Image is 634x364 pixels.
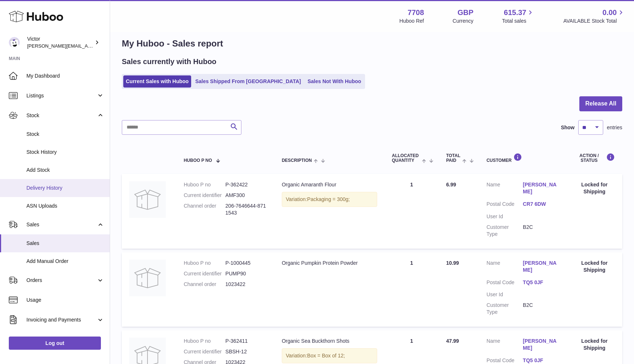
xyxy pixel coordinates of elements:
dd: P-362422 [225,181,267,188]
div: Variation: [282,348,377,363]
span: 615.37 [504,8,526,18]
span: Listings [26,92,96,99]
span: Packaging = 300g; [307,196,350,202]
span: 0.00 [602,8,617,18]
img: no-photo.jpg [129,181,166,218]
button: Release All [579,96,622,111]
dt: Name [487,260,523,275]
dt: Huboo P no [184,260,226,267]
td: 1 [385,252,439,327]
dt: Huboo P no [184,181,226,188]
dt: User Id [487,291,523,298]
div: Locked for Shipping [574,181,615,195]
div: Variation: [282,192,377,207]
dd: B2C [523,224,559,238]
a: Log out [9,337,101,350]
dt: Channel order [184,203,226,216]
div: Customer [487,153,559,163]
dt: Huboo P no [184,338,226,345]
span: Box = Box of 12; [307,353,345,359]
span: Stock [26,112,96,119]
dt: Current identifier [184,348,226,355]
dt: User Id [487,213,523,220]
span: Description [282,158,312,163]
div: Organic Sea Buckthorn Shots [282,338,377,345]
label: Show [561,124,575,131]
span: Sales [26,240,104,247]
div: Victor [27,36,93,49]
span: My Dashboard [26,73,104,79]
dt: Postal Code [487,279,523,288]
span: Stock [26,131,104,138]
div: Organic Pumpkin Protein Powder [282,260,377,267]
a: [PERSON_NAME] [523,338,559,352]
strong: GBP [458,8,473,18]
a: CR7 6DW [523,201,559,208]
dd: AMF300 [225,192,267,199]
div: Currency [453,18,474,25]
span: Add Stock [26,167,104,174]
span: Add Manual Order [26,258,104,265]
span: Total sales [502,18,535,25]
h2: Sales currently with Huboo [122,57,216,67]
dd: 206-7646644-8711543 [225,203,267,216]
dt: Channel order [184,281,226,288]
dt: Name [487,338,523,353]
a: [PERSON_NAME] [523,181,559,195]
img: no-photo.jpg [129,260,166,296]
span: Sales [26,221,96,228]
span: Huboo P no [184,158,212,163]
span: Orders [26,277,96,284]
span: ASN Uploads [26,203,104,209]
dd: SBSH-12 [225,348,267,355]
dd: 1023422 [225,281,267,288]
dd: P-1000445 [225,260,267,267]
strong: 7708 [408,8,424,18]
dt: Name [487,181,523,197]
a: Current Sales with Huboo [123,75,191,88]
h1: My Huboo - Sales report [122,38,622,49]
dt: Current identifier [184,192,226,199]
span: Stock History [26,149,104,156]
div: Locked for Shipping [574,260,615,274]
div: Huboo Ref [400,18,424,25]
span: Usage [26,297,104,304]
div: Organic Amaranth Flour [282,181,377,188]
a: TQ5 0JF [523,279,559,286]
span: Total paid [446,153,460,163]
span: AVAILABLE Stock Total [563,18,625,25]
a: Sales Shipped From [GEOGRAPHIC_DATA] [193,75,303,88]
dt: Customer Type [487,224,523,238]
a: [PERSON_NAME] [523,260,559,274]
dd: PUMP90 [225,270,267,277]
img: victor@erbology.co [9,37,20,48]
dt: Postal Code [487,201,523,209]
span: 10.99 [446,260,459,266]
td: 1 [385,174,439,248]
span: 47.99 [446,338,459,344]
dt: Customer Type [487,302,523,316]
span: entries [607,124,622,131]
a: TQ5 0JF [523,357,559,364]
dd: B2C [523,302,559,316]
span: Invoicing and Payments [26,316,96,323]
a: Sales Not With Huboo [305,75,364,88]
span: 6.99 [446,182,456,187]
div: Action / Status [574,153,615,163]
span: ALLOCATED Quantity [392,153,420,163]
dd: P-362411 [225,338,267,345]
div: Locked for Shipping [574,338,615,352]
span: Delivery History [26,185,104,192]
span: [PERSON_NAME][EMAIL_ADDRESS][DOMAIN_NAME] [27,43,147,49]
dt: Current identifier [184,270,226,277]
a: 615.37 Total sales [502,8,535,25]
a: 0.00 AVAILABLE Stock Total [563,8,625,25]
